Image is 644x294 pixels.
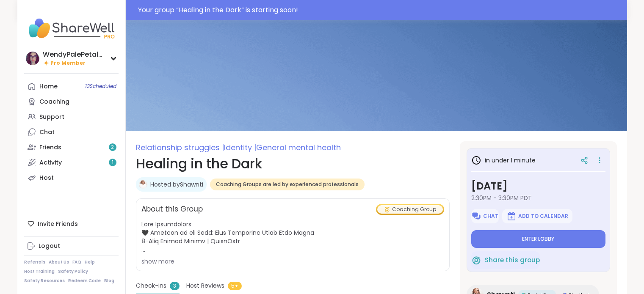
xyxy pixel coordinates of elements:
[150,180,203,189] a: Hosted byShawnti
[111,144,114,151] span: 2
[170,282,180,290] span: 3
[126,20,627,131] img: Healing in the Dark cover image
[39,143,61,152] div: Friends
[104,278,114,284] a: Blog
[522,236,554,242] span: Enter lobby
[506,211,517,221] img: ShareWell Logomark
[502,209,572,223] button: Add to Calendar
[24,109,119,124] a: Support
[518,213,568,220] span: Add to Calendar
[471,179,605,194] h3: [DATE]
[471,251,540,269] button: Share this group
[24,278,65,284] a: Safety Resources
[24,140,119,155] a: Friends2
[471,209,499,223] button: Chat
[24,239,119,254] a: Logout
[139,180,147,189] img: Shawnti
[39,159,62,167] div: Activity
[24,124,119,140] a: Chat
[216,181,359,188] span: Coaching Groups are led by experienced professionals
[136,142,224,153] span: Relationship struggles |
[471,211,481,221] img: ShareWell Logomark
[49,259,69,265] a: About Us
[141,257,444,266] div: show more
[485,256,540,265] span: Share this group
[186,281,224,290] span: Host Reviews
[24,79,119,94] a: Home13Scheduled
[377,205,443,214] div: Coaching Group
[24,259,45,265] a: Referrals
[58,269,88,275] a: Safety Policy
[26,52,39,65] img: WendyPalePetalBloom
[471,230,605,248] button: Enter lobby
[43,50,106,59] div: WendyPalePetalBloom
[72,259,81,265] a: FAQ
[50,60,86,67] span: Pro Member
[24,216,119,231] div: Invite Friends
[141,220,444,254] span: Lore Ipsumdolors: 🖤 Ametcon ad eli Sedd: Eius Temporinc Utlab Etdo Magna 8-Aliq Enimad Minimv | Q...
[24,155,119,170] a: Activity1
[39,98,69,106] div: Coaching
[24,170,119,185] a: Host
[483,213,498,220] span: Chat
[138,5,622,15] div: Your group “ Healing in the Dark ” is starting soon!
[85,83,116,90] span: 13 Scheduled
[471,255,481,265] img: ShareWell Logomark
[85,259,95,265] a: Help
[39,128,55,137] div: Chat
[39,113,64,121] div: Support
[24,269,55,275] a: Host Training
[39,174,54,182] div: Host
[68,278,101,284] a: Redeem Code
[39,242,60,250] div: Logout
[256,142,341,153] span: General mental health
[136,154,450,174] h1: Healing in the Dark
[24,94,119,109] a: Coaching
[39,82,58,91] div: Home
[224,142,256,153] span: Identity |
[228,282,242,290] span: 5+
[24,14,119,43] img: ShareWell Nav Logo
[471,194,605,202] span: 2:30PM - 3:30PM PDT
[141,204,203,215] h2: About this Group
[136,281,166,290] span: Check-ins
[471,155,536,165] h3: in under 1 minute
[112,159,113,166] span: 1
